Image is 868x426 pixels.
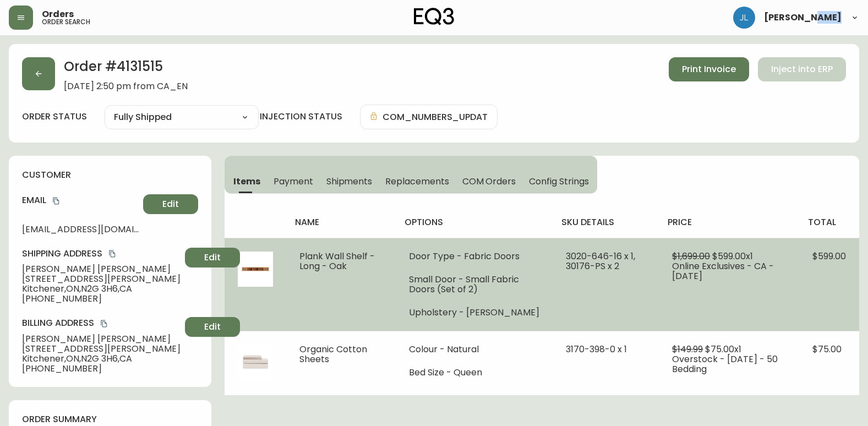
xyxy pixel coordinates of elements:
[42,19,90,25] h5: order search
[274,176,313,187] span: Payment
[672,250,710,263] span: $1,699.00
[529,176,588,187] span: Config Strings
[405,216,544,228] h4: options
[22,334,181,344] span: [PERSON_NAME] [PERSON_NAME]
[566,250,635,272] span: 3020-646-16 x 1, 30176-PS x 2
[51,195,62,206] button: copy
[385,176,449,187] span: Replacements
[812,250,846,263] span: $599.00
[42,10,74,19] span: Orders
[561,216,651,228] h4: sku details
[733,7,755,29] img: 1c9c23e2a847dab86f8017579b61559c
[64,81,188,91] span: [DATE] 2:50 pm from CA_EN
[808,216,850,228] h4: total
[669,57,749,81] button: Print Invoice
[409,368,539,378] li: Bed Size - Queen
[204,321,221,333] span: Edit
[668,216,790,228] h4: price
[64,57,188,81] h2: Order # 4131515
[185,317,240,337] button: Edit
[204,252,221,264] span: Edit
[22,194,139,206] h4: Email
[672,343,703,356] span: $149.99
[22,284,181,294] span: Kitchener , ON , N2G 3H6 , CA
[22,274,181,284] span: [STREET_ADDRESS][PERSON_NAME]
[682,63,736,75] span: Print Invoice
[22,264,181,274] span: [PERSON_NAME] [PERSON_NAME]
[22,248,181,260] h4: Shipping Address
[22,344,181,354] span: [STREET_ADDRESS][PERSON_NAME]
[22,225,139,234] span: [EMAIL_ADDRESS][DOMAIN_NAME]
[712,250,753,263] span: $599.00 x 1
[672,260,774,282] span: Online Exclusives - CA - [DATE]
[566,343,627,356] span: 3170-398-0 x 1
[185,248,240,267] button: Edit
[99,318,110,329] button: copy
[143,194,198,214] button: Edit
[238,252,273,287] img: 016c8e02-e4db-4fc7-9608-fff261e91f0cOptional[plank-wall-shelf-long-oak-wood].jpg
[22,169,198,181] h4: customer
[295,216,386,228] h4: name
[764,13,842,22] span: [PERSON_NAME]
[812,343,842,356] span: $75.00
[22,354,181,364] span: Kitchener , ON , N2G 3H6 , CA
[22,111,87,123] label: order status
[462,176,516,187] span: COM Orders
[299,250,375,272] span: Plank Wall Shelf - Long - Oak
[260,111,342,123] h4: injection status
[22,317,181,329] h4: Billing Address
[107,248,118,259] button: copy
[326,176,373,187] span: Shipments
[299,343,367,365] span: Organic Cotton Sheets
[705,343,741,356] span: $75.00 x 1
[409,252,539,261] li: Door Type - Fabric Doors
[233,176,260,187] span: Items
[672,353,778,375] span: Overstock - [DATE] - 50 Bedding
[22,294,181,304] span: [PHONE_NUMBER]
[22,364,181,374] span: [PHONE_NUMBER]
[414,8,455,25] img: logo
[409,308,539,318] li: Upholstery - [PERSON_NAME]
[238,345,273,380] img: 30195684-2611-4f30-8e80-658a8206bd8f.jpg
[409,345,539,354] li: Colour - Natural
[22,413,198,425] h4: order summary
[409,275,539,294] li: Small Door - Small Fabric Doors (Set of 2)
[162,198,179,210] span: Edit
